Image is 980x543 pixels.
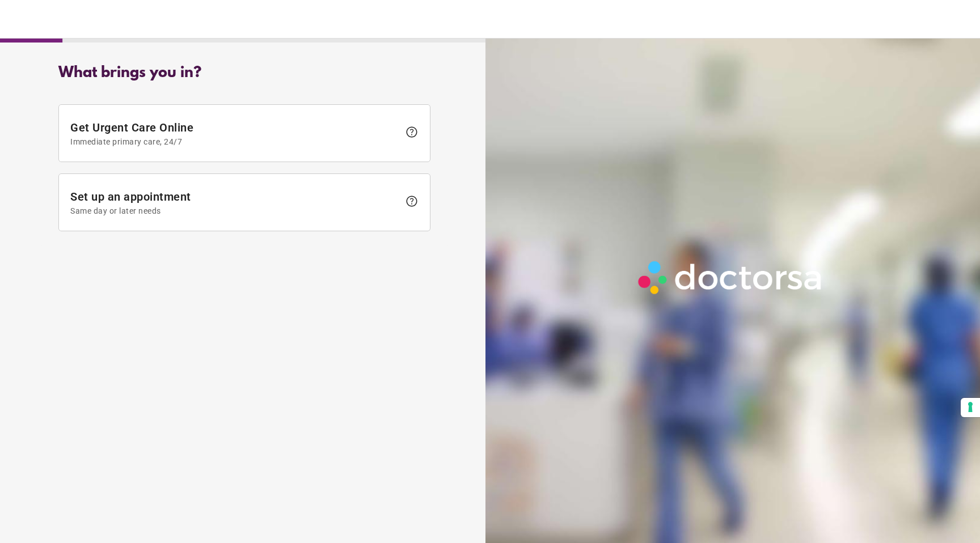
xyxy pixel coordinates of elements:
[70,121,399,146] span: Get Urgent Care Online
[58,65,430,82] div: What brings you in?
[70,206,399,215] span: Same day or later needs
[405,194,419,208] span: help
[961,398,980,417] button: Your consent preferences for tracking technologies
[405,125,419,139] span: help
[70,137,399,146] span: Immediate primary care, 24/7
[633,256,829,299] img: Logo-Doctorsa-trans-White-partial-flat.png
[70,190,399,215] span: Set up an appointment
